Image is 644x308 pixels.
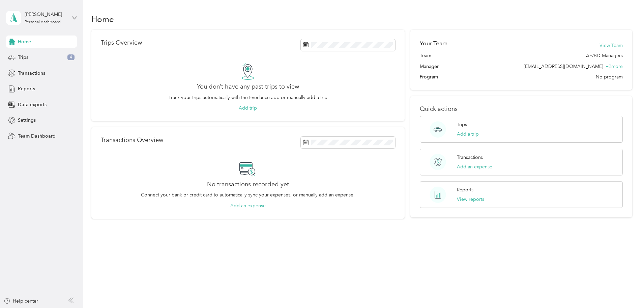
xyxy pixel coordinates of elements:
span: No program [596,73,623,80]
span: Home [18,38,31,45]
h1: Home [91,16,114,23]
iframe: Everlance-gr Chat Button Frame [606,270,644,308]
button: View reports [457,196,484,203]
p: Transactions [457,154,483,161]
button: Add a trip [457,131,479,138]
div: [PERSON_NAME] [25,11,67,18]
button: Add trip [239,104,257,112]
p: Trips Overview [101,39,142,46]
span: + 2 more [606,64,623,69]
p: Reports [457,186,473,193]
h2: No transactions recorded yet [207,181,289,188]
p: Track your trips automatically with the Everlance app or manually add a trip [169,94,327,101]
span: Settings [18,117,36,124]
button: Add an expense [230,202,266,209]
span: AE/BD Managers [586,52,623,59]
div: Personal dashboard [25,20,61,24]
button: Add an expense [457,163,492,170]
span: Manager [420,63,439,70]
button: View Team [599,42,623,49]
span: Reports [18,85,35,92]
span: Team [420,52,431,59]
h2: Your Team [420,39,447,48]
span: Transactions [18,70,45,77]
span: Team Dashboard [18,133,56,140]
h2: You don’t have any past trips to view [197,83,299,90]
p: Transactions Overview [101,137,163,144]
span: 4 [67,54,75,61]
p: Trips [457,121,467,128]
button: Help center [4,298,38,305]
span: [EMAIL_ADDRESS][DOMAIN_NAME] [524,64,603,69]
p: Quick actions [420,105,623,113]
p: Connect your bank or credit card to automatically sync your expenses, or manually add an expense. [141,191,355,198]
span: Trips [18,54,28,61]
span: Data exports [18,101,47,108]
span: Program [420,73,438,80]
